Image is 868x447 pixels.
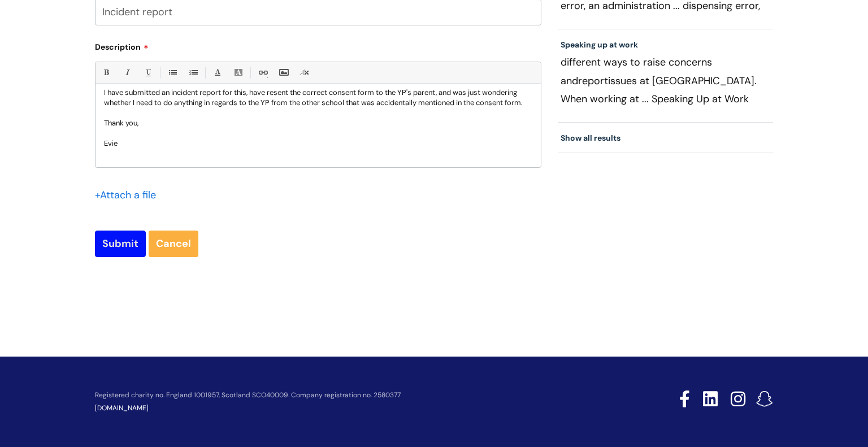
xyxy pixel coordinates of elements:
p: Evie [104,138,532,149]
span: report [578,74,608,88]
a: Italic (Ctrl-I) [120,66,134,80]
a: Underline(Ctrl-U) [141,66,155,80]
a: Back Color [231,66,245,80]
a: Remove formatting (Ctrl-\) [297,66,311,80]
p: Registered charity no. England 1001957, Scotland SCO40009. Company registration no. 2580377 [95,392,599,399]
p: Thank you, [104,118,532,128]
a: Cancel [149,231,198,257]
a: Show all results [561,133,620,143]
a: 1. Ordered List (Ctrl-Shift-8) [186,66,200,80]
p: different ways to raise concerns and issues at [GEOGRAPHIC_DATA]. When working at ... Speaking Up... [561,53,771,107]
a: • Unordered List (Ctrl-Shift-7) [165,66,179,80]
p: I have submitted an incident report for this, have resent the correct consent form to the YP's pa... [104,88,532,108]
a: Bold (Ctrl-B) [99,66,113,80]
a: Link [255,66,270,80]
a: Font Color [210,66,224,80]
label: Description [95,38,541,52]
a: Speaking up at work [561,40,638,50]
input: Submit [95,231,146,257]
a: Insert Image... [276,66,290,80]
a: [DOMAIN_NAME] [95,403,149,413]
div: Attach a file [95,186,163,204]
